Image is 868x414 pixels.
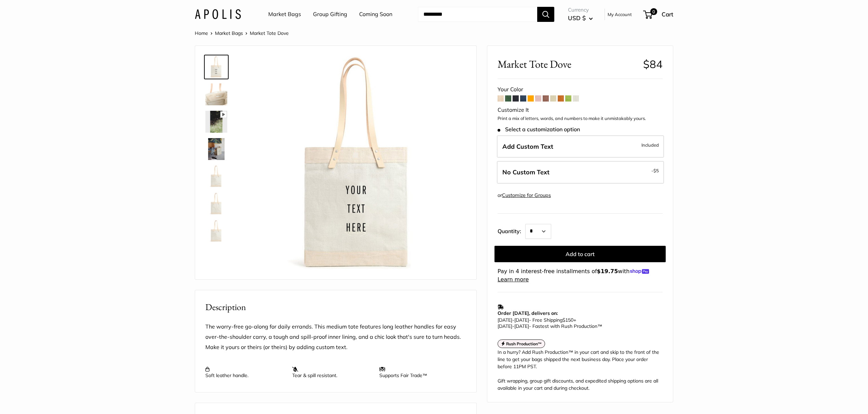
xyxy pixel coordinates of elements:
span: No Custom Text [502,168,550,176]
a: Market Bags [215,30,243,36]
p: - Free Shipping + [498,317,659,329]
a: Market Tote Dove [204,164,229,189]
a: 0 Cart [644,9,673,20]
span: $150 [562,317,573,323]
span: Cart [662,11,673,18]
span: $5 [653,168,659,173]
button: Search [537,7,554,22]
span: Currency [568,5,593,15]
h2: Description [205,301,466,314]
p: Tear & spill resistant. [292,366,372,378]
img: Market Tote Dove [205,111,227,133]
button: Add to cart [494,246,666,262]
div: Customize It [498,105,663,115]
a: Customize for Groups [502,192,551,198]
a: Home [195,30,208,36]
span: [DATE] [514,323,529,329]
button: USD $ [568,13,593,24]
strong: Rush Production™ [506,341,542,346]
img: Market Tote Dove [205,193,227,215]
a: Market Bags [268,9,301,19]
a: Coming Soon [359,9,392,19]
span: - [651,166,659,175]
span: - [512,317,514,323]
nav: Breadcrumb [195,29,289,38]
span: [DATE] [498,323,512,329]
a: Market Tote Dove [204,219,229,243]
p: Supports Fair Trade™ [379,366,459,378]
a: Market Tote Dove [204,191,229,216]
label: Leave Blank [497,161,664,184]
img: Market Tote Dove [205,56,227,78]
span: Add Custom Text [502,143,553,150]
span: - Fastest with Rush Production™ [498,323,602,329]
span: Market Tote Dove [250,30,289,36]
span: USD $ [568,14,586,22]
img: Market Tote Dove [205,220,227,242]
span: $84 [643,57,663,71]
img: Market Tote Dove [205,83,227,105]
img: Market Tote Dove [250,56,466,272]
a: Market Tote Dove [204,55,229,79]
img: Market Tote Dove [205,165,227,187]
a: Market Tote Dove [204,137,229,161]
label: Add Custom Text [497,135,664,158]
a: Market Tote Dove [204,109,229,134]
p: Soft leather handle. [205,366,285,378]
label: Quantity: [498,222,525,239]
div: Your Color [498,84,663,95]
span: [DATE] [514,317,529,323]
input: Search... [418,7,537,22]
p: The worry-free go-along for daily errands. This medium tote features long leather handles for eas... [205,322,466,352]
a: My Account [608,10,632,18]
img: Market Tote Dove [205,138,227,160]
a: Market Tote Dove [204,82,229,107]
img: Apolis [195,9,241,19]
span: Select a customization option [498,126,580,133]
span: Included [641,141,659,149]
span: [DATE] [498,317,512,323]
div: or [498,191,551,200]
div: In a hurry? Add Rush Production™ in your cart and skip to the front of the line to get your bags ... [498,349,663,392]
span: Market Tote Dove [498,58,638,70]
span: 0 [650,8,657,15]
a: Group Gifting [313,9,347,19]
p: Print a mix of letters, words, and numbers to make it unmistakably yours. [498,115,663,122]
strong: Order [DATE], delivers on: [498,310,558,316]
span: - [512,323,514,329]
